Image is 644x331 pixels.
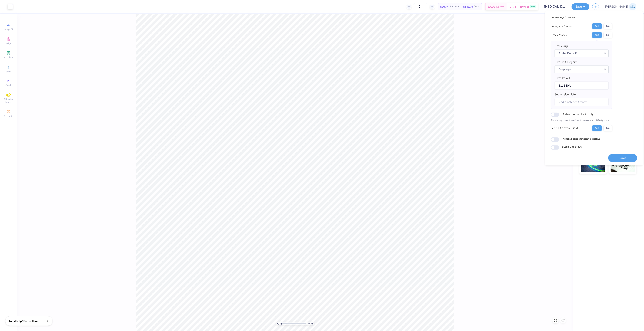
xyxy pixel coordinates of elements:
[562,112,594,117] label: Do Not Submit to Affinity
[555,76,571,80] label: Proof Item ID
[551,15,612,19] div: Licensing Checks
[555,44,568,48] label: Greek Org
[592,23,602,29] button: Yes
[551,119,612,122] p: The changes are too minor to warrant an Affinity review.
[474,5,480,9] span: Total
[555,98,609,106] input: Add a note for Affinity
[555,92,576,97] label: Submission Note
[555,65,609,73] button: Crop tops
[555,60,577,64] label: Product Category
[605,3,636,10] a: [PERSON_NAME]
[551,24,572,28] div: Collegiate Marks
[4,42,13,45] span: Designs
[592,125,602,131] button: Yes
[603,23,612,29] button: No
[307,322,313,325] span: 100 %
[605,5,628,9] span: [PERSON_NAME]
[4,28,13,31] span: Image AI
[449,5,459,9] span: Per Item
[6,84,12,87] span: Greek
[463,5,473,9] span: $641.76
[629,3,636,10] img: Josephine Amber Orros
[509,5,529,9] span: [DATE] - [DATE]
[2,98,15,104] span: Clipart & logos
[487,5,502,9] span: Est. Delivery
[551,33,567,37] div: Greek Marks
[5,70,12,73] span: Upload
[9,319,23,323] strong: Need help?
[541,3,569,10] input: Untitled Design
[562,137,600,141] label: Includes text that isn't editable
[603,32,612,38] button: No
[413,3,428,10] input: – –
[603,125,612,131] button: No
[23,319,39,323] span: Chat with us.
[608,154,637,162] button: Save
[4,115,13,118] span: Decorate
[572,3,589,10] button: Save
[531,5,535,8] span: FREE
[555,49,609,57] button: Alpha Delta Pi
[440,5,448,9] span: $26.74
[562,145,581,149] label: Block Checkout
[4,56,13,59] span: Add Text
[551,126,578,130] div: Send a Copy to Client
[592,32,602,38] button: Yes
